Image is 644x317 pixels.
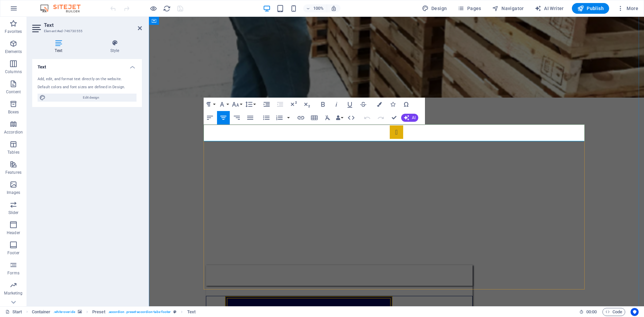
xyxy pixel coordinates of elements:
[602,308,625,316] button: Code
[8,109,19,115] p: Boxes
[274,98,286,111] button: Decrease Indent
[301,98,313,111] button: Subscript
[32,308,51,316] span: Click to select. Double-click to edit
[535,5,564,12] span: AI Writer
[7,230,20,235] p: Header
[173,310,176,314] i: This element is a customizable preset
[286,111,291,124] button: Ordered List
[303,4,327,12] button: 100%
[244,111,257,124] button: Align Justify
[204,111,216,124] button: Align Left
[5,29,22,34] p: Favorites
[4,290,22,296] p: Marketing
[244,98,257,111] button: Line Height
[330,98,343,111] button: Italic (Ctrl+I)
[44,28,128,34] h3: Element #ed-746730555
[492,5,524,12] span: Navigator
[32,40,88,54] h4: Text
[217,111,230,124] button: Align Center
[577,5,604,12] span: Publish
[163,4,171,12] button: reload
[357,98,370,111] button: Strikethrough
[8,210,19,215] p: Slider
[32,308,196,316] nav: breadcrumb
[53,308,75,316] span: . white-overide
[614,3,641,14] button: More
[44,22,142,28] h2: Text
[586,308,597,316] span: 00 00
[92,308,105,316] span: Click to select. Double-click to edit
[374,111,387,124] button: Redo (Ctrl+Shift+Z)
[455,3,484,14] button: Pages
[5,49,22,54] p: Elements
[78,310,82,314] i: This element contains a background
[458,5,481,12] span: Pages
[88,40,142,54] h4: Style
[605,308,622,316] span: Code
[331,5,337,11] i: On resize automatically adjust zoom level to fit chosen device.
[631,308,639,316] button: Usercentrics
[308,111,321,124] button: Insert Table
[335,111,344,124] button: Data Bindings
[361,111,374,124] button: Undo (Ctrl+Z)
[317,98,329,111] button: Bold (Ctrl+B)
[260,111,273,124] button: Unordered List
[400,98,413,111] button: Special Characters
[39,4,89,12] img: Editor Logo
[386,98,399,111] button: Icons
[617,5,638,12] span: More
[287,98,300,111] button: Superscript
[419,3,450,14] button: Design
[7,250,19,256] p: Footer
[5,308,22,316] a: Click to cancel selection. Double-click to open Pages
[422,5,447,12] span: Design
[5,170,21,175] p: Features
[579,308,597,316] h6: Session time
[108,308,171,316] span: . accordion .preset-accordion-tabs-footer
[532,3,567,14] button: AI Writer
[345,111,358,124] button: HTML
[230,111,243,124] button: Align Right
[4,129,23,135] p: Accordion
[6,89,21,95] p: Content
[572,3,609,14] button: Publish
[343,98,356,111] button: Underline (Ctrl+U)
[489,3,527,14] button: Navigator
[5,69,22,74] p: Columns
[412,116,416,120] span: AI
[230,98,243,111] button: Font Size
[273,111,286,124] button: Ordered List
[163,5,171,12] i: Reload page
[321,111,334,124] button: Clear Formatting
[7,190,20,195] p: Images
[260,98,273,111] button: Increase Indent
[217,98,230,111] button: Font Family
[294,111,307,124] button: Insert Link
[7,270,19,276] p: Forms
[591,309,592,314] span: :
[313,4,324,12] h6: 100%
[204,98,216,111] button: Paragraph Format
[32,59,142,71] h4: Text
[38,85,137,90] div: Default colors and font sizes are defined in Design.
[401,114,418,122] button: AI
[48,94,135,102] span: Edit design
[38,94,137,102] button: Edit design
[388,111,400,124] button: Confirm (Ctrl+⏎)
[187,308,196,316] span: Click to select. Double-click to edit
[373,98,386,111] button: Colors
[7,150,19,155] p: Tables
[38,76,137,82] div: Add, edit, and format text directly on the website.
